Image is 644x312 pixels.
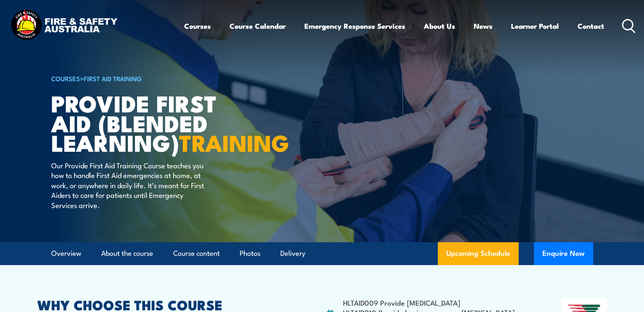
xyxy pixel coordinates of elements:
a: Course Calendar [229,15,286,37]
h1: Provide First Aid (Blended Learning) [51,93,260,152]
h6: > [51,73,260,83]
strong: TRAINING [179,124,289,159]
a: Delivery [280,242,305,265]
button: Enquire Now [534,242,593,265]
a: COURSES [51,74,80,83]
a: Contact [578,15,604,37]
a: Photos [240,242,260,265]
a: About Us [424,15,455,37]
a: About the course [101,242,153,265]
a: Learner Portal [511,15,559,37]
a: Course content [173,242,220,265]
li: HLTAID009 Provide [MEDICAL_DATA] [343,298,515,307]
a: First Aid Training [84,74,142,83]
a: Courses [184,15,211,37]
p: Our Provide First Aid Training Course teaches you how to handle First Aid emergencies at home, at... [51,160,206,210]
a: Upcoming Schedule [438,242,519,265]
a: News [474,15,492,37]
a: Emergency Response Services [304,15,405,37]
h2: WHY CHOOSE THIS COURSE [37,298,285,310]
a: Overview [51,242,81,265]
